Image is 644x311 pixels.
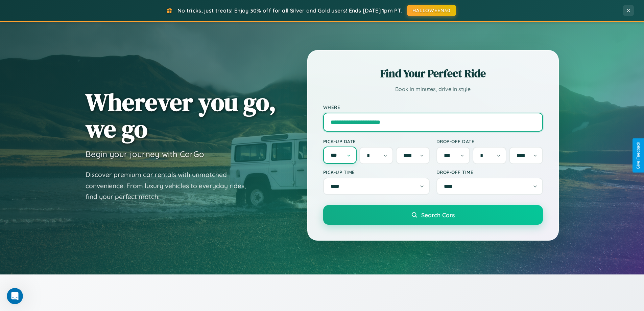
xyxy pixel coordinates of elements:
[323,205,543,225] button: Search Cars
[323,104,543,110] label: Where
[86,89,276,142] h1: Wherever you go, we go
[436,138,543,144] label: Drop-off Date
[407,5,456,16] button: HALLOWEEN30
[636,142,641,169] div: Give Feedback
[86,149,204,159] h3: Begin your journey with CarGo
[323,138,430,144] label: Pick-up Date
[86,169,255,202] p: Discover premium car rentals with unmatched convenience. From luxury vehicles to everyday rides, ...
[436,169,543,175] label: Drop-off Time
[177,7,402,14] span: No tricks, just treats! Enjoy 30% off for all Silver and Gold users! Ends [DATE] 1pm PT.
[323,66,543,81] h2: Find Your Perfect Ride
[323,84,543,94] p: Book in minutes, drive in style
[323,169,430,175] label: Pick-up Time
[421,211,455,219] span: Search Cars
[7,288,23,304] iframe: Intercom live chat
